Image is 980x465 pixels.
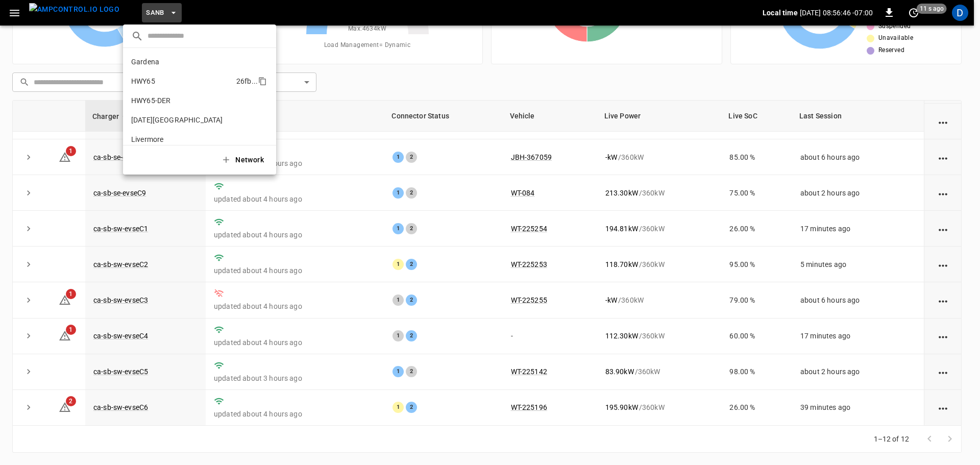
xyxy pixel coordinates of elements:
[131,76,232,86] p: HWY65
[131,57,231,67] p: Gardena
[257,75,268,87] div: copy
[131,95,226,106] p: HWY65-DER
[131,115,232,125] p: [DATE][GEOGRAPHIC_DATA]
[131,134,232,144] p: Livermore
[215,150,272,170] button: Network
